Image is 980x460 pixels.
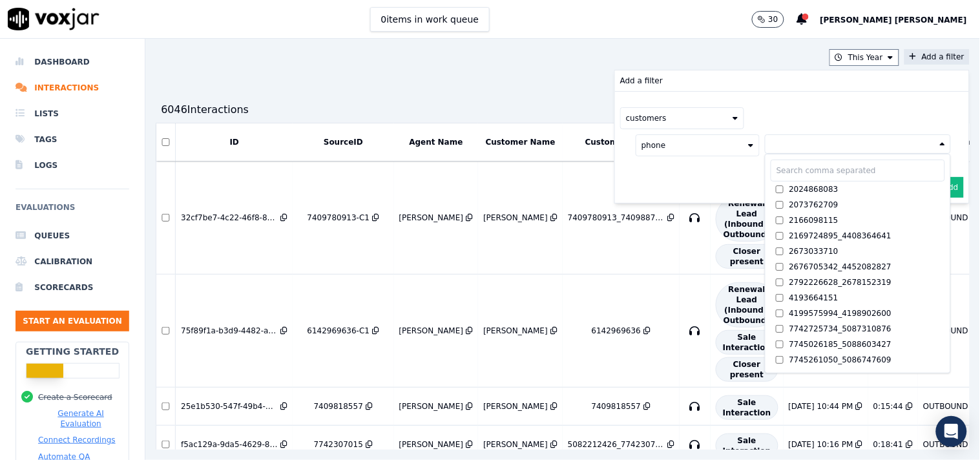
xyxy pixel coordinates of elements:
[829,49,899,66] button: This Year
[776,263,784,271] input: 2676705342_4452082827
[38,435,116,445] button: Connect Recordings
[820,16,967,25] span: [PERSON_NAME] [PERSON_NAME]
[923,439,968,450] div: OUTBOUND
[776,185,784,194] input: 2024868083
[16,200,129,223] h6: Evaluations
[873,401,903,412] div: 0:15:44
[568,439,665,450] div: 5082212426_7742307015
[873,439,903,450] div: 0:18:41
[789,308,892,319] div: 4199575994_4198902600
[399,439,464,450] div: [PERSON_NAME]
[820,12,980,27] button: [PERSON_NAME] [PERSON_NAME]
[789,246,839,256] div: 2673033710
[776,294,784,302] input: 4193664151
[776,247,784,256] input: 2673033710
[789,439,853,450] div: [DATE] 10:16 PM
[16,275,129,300] a: Scorecards
[16,75,129,101] a: Interactions
[789,200,839,210] div: 2073762709
[789,215,839,225] div: 2166098115
[776,325,784,333] input: 7742725734_5087310876
[904,49,970,65] button: Add a filterAdd a filter customers phone 2024868083 2073762709 2166098115 2169724895_4408364641 2...
[789,324,892,334] div: 7742725734_5087310876
[16,127,129,152] a: Tags
[324,137,363,147] button: SourceID
[16,311,129,331] button: Start an Evaluation
[776,232,784,240] input: 2169724895_4408364641
[483,401,548,412] div: [PERSON_NAME]
[789,339,892,350] div: 7745026185_5088603427
[789,184,839,194] div: 2024868083
[181,326,278,336] div: 75f89f1a-b3d9-4482-a44f-b6f29530a027
[16,49,129,75] a: Dashboard
[752,11,797,28] button: 30
[409,137,463,147] button: Agent Name
[181,213,278,223] div: 32cf7be7-4c22-46f8-8b18-1b564a22157a
[789,401,853,412] div: [DATE] 10:44 PM
[568,213,665,223] div: 7409780913_7409887408
[483,213,548,223] div: [PERSON_NAME]
[592,401,641,412] div: 7409818557
[26,345,119,358] h2: Getting Started
[716,434,778,458] span: Sale Interaction
[229,137,238,147] button: ID
[38,408,123,429] button: Generate AI Evaluation
[776,356,784,364] input: 7745261050_5086747609
[776,309,784,318] input: 4199575994_4198902600
[789,231,892,241] div: 2169724895_4408364641
[399,326,464,336] div: [PERSON_NAME]
[716,244,778,269] span: Closer present
[923,401,968,412] div: OUTBOUND
[936,416,967,447] div: Open Intercom Messenger
[585,137,657,147] button: Customer Phone
[716,395,778,420] span: Sale Interaction
[181,439,278,450] div: f5ac129a-9da5-4629-88d5-ff08f9f86aad
[16,101,129,127] a: Lists
[636,134,760,156] button: phone
[8,8,99,30] img: voxjar logo
[776,201,784,209] input: 2073762709
[939,177,964,198] button: Add
[789,355,892,365] div: 7745261050_5086747609
[314,439,363,450] div: 7742307015
[399,213,464,223] div: [PERSON_NAME]
[314,401,363,412] div: 7409818557
[768,14,778,25] p: 30
[181,401,278,412] div: 25e1b530-547f-49b4-b5b2-ca27abfcad5e
[308,326,370,336] div: 6142969636-C1
[592,326,641,336] div: 6142969636
[789,293,839,303] div: 4193664151
[16,249,129,275] a: Calibration
[716,330,778,355] span: Sale Interaction
[486,137,556,147] button: Customer Name
[716,357,778,382] span: Closer present
[771,160,945,182] input: Search comma separated
[776,340,784,349] input: 7745026185_5088603427
[716,196,778,242] span: Renewal Lead (Inbound / Outbound)
[16,223,129,249] a: Queues
[776,216,784,225] input: 2166098115
[620,107,744,129] button: customers
[789,277,892,287] div: 2792226628_2678152319
[776,278,784,287] input: 2792226628_2678152319
[752,11,784,28] button: 30
[716,282,778,328] span: Renewal Lead (Inbound / Outbound)
[16,152,129,178] a: Logs
[483,326,548,336] div: [PERSON_NAME]
[308,213,370,223] div: 7409780913-C1
[789,262,892,272] div: 2676705342_4452082827
[370,7,490,32] button: 0items in work queue
[399,401,464,412] div: [PERSON_NAME]
[161,102,249,118] div: 6046 Interaction s
[620,76,663,86] p: Add a filter
[38,392,112,402] button: Create a Scorecard
[483,439,548,450] div: [PERSON_NAME]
